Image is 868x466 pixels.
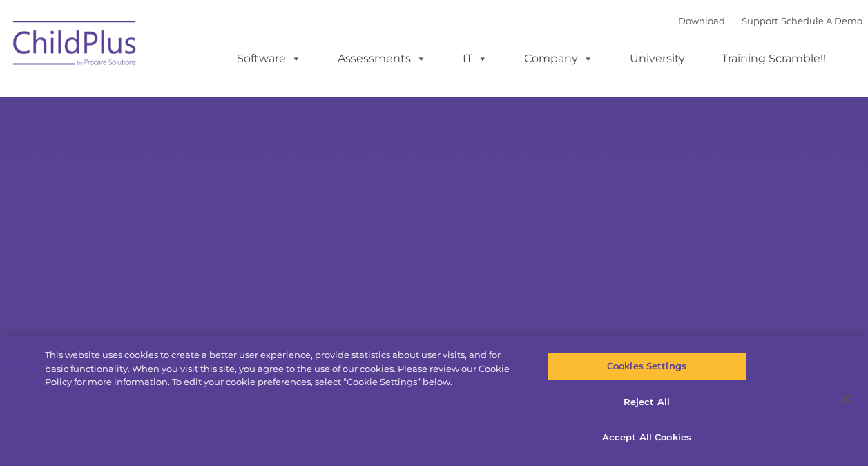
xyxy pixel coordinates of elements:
a: Software [223,45,315,73]
button: Accept All Cookies [547,423,746,452]
a: IT [449,45,501,73]
button: Cookies Settings [547,352,746,381]
button: Reject All [547,388,746,417]
font: | [678,15,862,26]
button: Close [831,384,861,414]
a: Download [678,15,725,26]
a: Training Scramble!! [708,45,840,73]
a: Assessments [324,45,440,73]
a: Support [742,15,778,26]
a: Company [510,45,607,73]
a: University [616,45,699,73]
div: This website uses cookies to create a better user experience, provide statistics about user visit... [45,348,521,389]
img: ChildPlus by Procare Solutions [6,11,144,80]
a: Schedule A Demo [781,15,862,26]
